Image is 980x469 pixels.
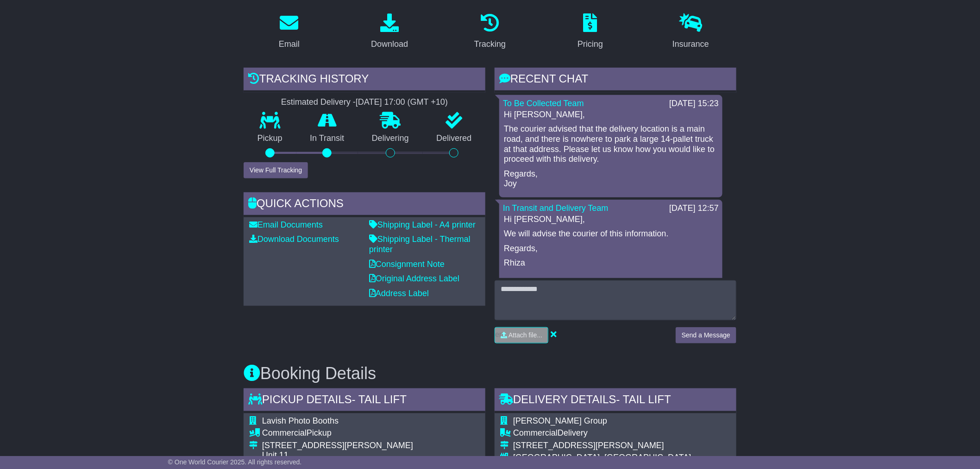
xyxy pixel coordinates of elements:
[369,260,445,269] a: Consignment Note
[244,364,736,383] h3: Booking Details
[504,124,718,164] p: The courier advised that the delivery location is a main road, and there is nowhere to park a lar...
[371,38,408,51] div: Download
[244,192,485,217] div: Quick Actions
[356,97,448,108] div: [DATE] 17:00 (GMT +10)
[244,162,308,178] button: View Full Tracking
[352,393,407,406] span: - Tail Lift
[474,38,506,51] div: Tracking
[513,428,731,438] div: Delivery
[504,169,718,189] p: Regards, Joy
[262,450,440,461] div: Unit 11
[262,441,440,451] div: [STREET_ADDRESS][PERSON_NAME]
[468,10,512,54] a: Tracking
[666,10,715,54] a: Insurance
[262,428,440,438] div: Pickup
[262,428,307,437] span: Commercial
[504,110,718,120] p: Hi [PERSON_NAME],
[369,234,471,254] a: Shipping Label - Thermal printer
[244,97,485,108] div: Estimated Delivery -
[513,428,558,437] span: Commercial
[244,388,485,413] div: Pickup Details
[572,10,609,54] a: Pricing
[503,203,609,213] a: In Transit and Delivery Team
[669,203,719,214] div: [DATE] 12:57
[244,68,485,93] div: Tracking history
[423,133,486,144] p: Delivered
[273,10,306,54] a: Email
[616,393,671,406] span: - Tail Lift
[262,416,339,425] span: Lavish Photo Booths
[369,289,429,298] a: Address Label
[369,220,476,229] a: Shipping Label - A4 printer
[504,229,718,239] p: We will advise the courier of this information.
[503,99,584,108] a: To Be Collected Team
[296,133,358,144] p: In Transit
[669,99,719,109] div: [DATE] 15:23
[358,133,423,144] p: Delivering
[279,38,300,51] div: Email
[504,244,718,254] p: Regards,
[513,416,607,425] span: [PERSON_NAME] Group
[513,453,731,463] div: [GEOGRAPHIC_DATA], [GEOGRAPHIC_DATA]
[495,388,736,413] div: Delivery Details
[513,441,731,451] div: [STREET_ADDRESS][PERSON_NAME]
[578,38,603,51] div: Pricing
[676,327,736,343] button: Send a Message
[168,458,302,466] span: © One World Courier 2025. All rights reserved.
[504,258,718,268] p: Rhiza
[369,274,459,283] a: Original Address Label
[365,10,414,54] a: Download
[495,68,736,93] div: RECENT CHAT
[244,133,296,144] p: Pickup
[672,38,709,51] div: Insurance
[249,234,339,244] a: Download Documents
[249,220,323,229] a: Email Documents
[504,215,718,225] p: Hi [PERSON_NAME],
